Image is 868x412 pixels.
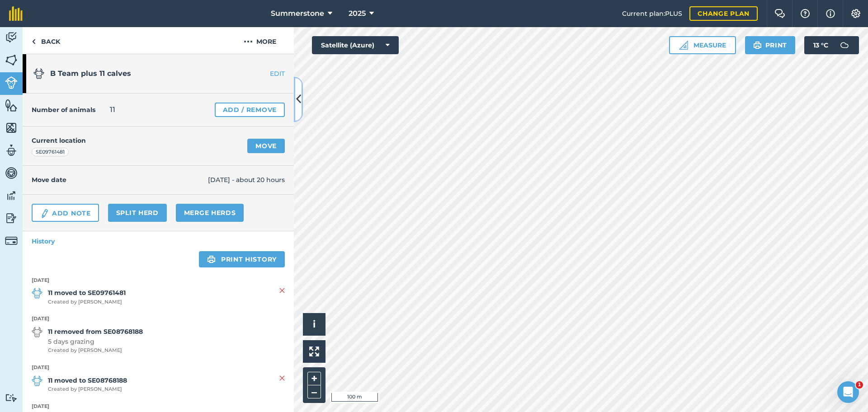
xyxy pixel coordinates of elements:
[215,103,285,117] a: Add / Remove
[32,288,42,299] img: svg+xml;base64,PD94bWwgdmVyc2lvbj0iMS4wIiBlbmNvZGluZz0idXRmLTgiPz4KPCEtLSBHZW5lcmF0b3I6IEFkb2JlIE...
[804,36,859,54] button: 13 °C
[23,27,69,54] a: Back
[23,231,294,251] a: History
[753,40,762,51] img: svg+xml;base64,PHN2ZyB4bWxucz0iaHR0cDovL3d3dy53My5vcmcvMjAwMC9zdmciIHdpZHRoPSIxOSIgaGVpZ2h0PSIyNC...
[679,41,688,50] img: Ruler icon
[745,36,796,54] button: Print
[309,346,319,356] img: Four arrows, one pointing top left, one top right, one bottom right and the last bottom left
[207,254,216,265] img: svg+xml;base64,PHN2ZyB4bWxucz0iaHR0cDovL3d3dy53My5vcmcvMjAwMC9zdmciIHdpZHRoPSIxOSIgaGVpZ2h0PSIyNC...
[835,36,854,54] img: svg+xml;base64,PD94bWwgdmVyc2lvbj0iMS4wIiBlbmNvZGluZz0idXRmLTgiPz4KPCEtLSBHZW5lcmF0b3I6IEFkb2JlIE...
[271,8,324,19] span: Summerstone
[48,298,126,306] span: Created by [PERSON_NAME]
[32,175,208,185] h4: Move date
[5,31,18,44] img: svg+xml;base64,PD94bWwgdmVyc2lvbj0iMS4wIiBlbmNvZGluZz0idXRmLTgiPz4KPCEtLSBHZW5lcmF0b3I6IEFkb2JlIE...
[32,375,42,386] img: svg+xml;base64,PD94bWwgdmVyc2lvbj0iMS4wIiBlbmNvZGluZz0idXRmLTgiPz4KPCEtLSBHZW5lcmF0b3I6IEFkb2JlIE...
[32,403,285,411] strong: [DATE]
[826,8,835,19] img: svg+xml;base64,PHN2ZyB4bWxucz0iaHR0cDovL3d3dy53My5vcmcvMjAwMC9zdmciIHdpZHRoPSIxNyIgaGVpZ2h0PSIxNy...
[9,6,23,21] img: fieldmargin Logo
[247,139,285,153] a: Move
[303,313,325,336] button: i
[307,385,321,398] button: –
[48,375,127,385] strong: 11 moved to SE08768188
[32,327,42,337] img: svg+xml;base64,PD94bWwgdmVyc2lvbj0iMS4wIiBlbmNvZGluZz0idXRmLTgiPz4KPCEtLSBHZW5lcmF0b3I6IEFkb2JlIE...
[226,27,294,54] button: More
[48,385,127,393] span: Created by [PERSON_NAME]
[856,381,863,389] span: 1
[48,327,143,337] strong: 11 removed from SE08768188
[244,36,253,47] img: svg+xml;base64,PHN2ZyB4bWxucz0iaHR0cDovL3d3dy53My5vcmcvMjAwMC9zdmciIHdpZHRoPSIyMCIgaGVpZ2h0PSIyNC...
[32,36,36,47] img: svg+xml;base64,PHN2ZyB4bWxucz0iaHR0cDovL3d3dy53My5vcmcvMjAwMC9zdmciIHdpZHRoPSI5IiBoZWlnaHQ9IjI0Ii...
[5,53,18,67] img: svg+xml;base64,PHN2ZyB4bWxucz0iaHR0cDovL3d3dy53My5vcmcvMjAwMC9zdmciIHdpZHRoPSI1NiIgaGVpZ2h0PSI2MC...
[110,104,115,115] span: 11
[176,204,244,222] a: Merge Herds
[5,189,18,202] img: svg+xml;base64,PD94bWwgdmVyc2lvbj0iMS4wIiBlbmNvZGluZz0idXRmLTgiPz4KPCEtLSBHZW5lcmF0b3I6IEFkb2JlIE...
[5,98,18,112] img: svg+xml;base64,PHN2ZyB4bWxucz0iaHR0cDovL3d3dy53My5vcmcvMjAwMC9zdmciIHdpZHRoPSI1NiIgaGVpZ2h0PSI2MC...
[800,9,811,18] img: A question mark icon
[208,175,285,185] span: [DATE] - about 20 hours
[5,144,18,157] img: svg+xml;base64,PD94bWwgdmVyc2lvbj0iMS4wIiBlbmNvZGluZz0idXRmLTgiPz4KPCEtLSBHZW5lcmF0b3I6IEFkb2JlIE...
[5,234,18,247] img: svg+xml;base64,PD94bWwgdmVyc2lvbj0iMS4wIiBlbmNvZGluZz0idXRmLTgiPz4KPCEtLSBHZW5lcmF0b3I6IEFkb2JlIE...
[48,337,143,346] span: 5 days grazing
[32,136,86,145] h4: Current location
[349,8,366,19] span: 2025
[50,69,131,78] span: B Team plus 11 calves
[5,211,18,225] img: svg+xml;base64,PD94bWwgdmVyc2lvbj0iMS4wIiBlbmNvZGluZz0idXRmLTgiPz4KPCEtLSBHZW5lcmF0b3I6IEFkb2JlIE...
[5,121,18,135] img: svg+xml;base64,PHN2ZyB4bWxucz0iaHR0cDovL3d3dy53My5vcmcvMjAwMC9zdmciIHdpZHRoPSI1NiIgaGVpZ2h0PSI2MC...
[669,36,736,54] button: Measure
[237,69,294,78] a: EDIT
[32,276,285,285] strong: [DATE]
[837,381,859,403] iframe: Intercom live chat
[48,288,126,298] strong: 11 moved to SE09761481
[5,393,18,402] img: svg+xml;base64,PD94bWwgdmVyc2lvbj0iMS4wIiBlbmNvZGluZz0idXRmLTgiPz4KPCEtLSBHZW5lcmF0b3I6IEFkb2JlIE...
[307,372,321,385] button: +
[850,9,861,18] img: A cog icon
[312,36,399,54] button: Satellite (Azure)
[32,105,95,115] h4: Number of animals
[279,373,285,384] img: svg+xml;base64,PHN2ZyB4bWxucz0iaHR0cDovL3d3dy53My5vcmcvMjAwMC9zdmciIHdpZHRoPSIyMiIgaGVpZ2h0PSIzMC...
[32,148,69,157] div: SE09761481
[774,9,785,18] img: Two speech bubbles overlapping with the left bubble in the forefront
[32,204,99,222] a: Add Note
[40,208,50,219] img: svg+xml;base64,PD94bWwgdmVyc2lvbj0iMS4wIiBlbmNvZGluZz0idXRmLTgiPz4KPCEtLSBHZW5lcmF0b3I6IEFkb2JlIE...
[199,251,285,267] a: Print history
[33,68,44,79] img: svg+xml;base64,PD94bWwgdmVyc2lvbj0iMS4wIiBlbmNvZGluZz0idXRmLTgiPz4KPCEtLSBHZW5lcmF0b3I6IEFkb2JlIE...
[279,285,285,296] img: svg+xml;base64,PHN2ZyB4bWxucz0iaHR0cDovL3d3dy53My5vcmcvMjAwMC9zdmciIHdpZHRoPSIyMiIgaGVpZ2h0PSIzMC...
[813,36,828,54] span: 13 ° C
[5,76,18,89] img: svg+xml;base64,PD94bWwgdmVyc2lvbj0iMS4wIiBlbmNvZGluZz0idXRmLTgiPz4KPCEtLSBHZW5lcmF0b3I6IEFkb2JlIE...
[32,364,285,372] strong: [DATE]
[48,346,143,355] span: Created by [PERSON_NAME]
[313,318,316,330] span: i
[108,204,167,222] a: Split herd
[5,166,18,180] img: svg+xml;base64,PD94bWwgdmVyc2lvbj0iMS4wIiBlbmNvZGluZz0idXRmLTgiPz4KPCEtLSBHZW5lcmF0b3I6IEFkb2JlIE...
[622,9,682,19] span: Current plan : PLUS
[689,6,758,21] a: Change plan
[32,315,285,323] strong: [DATE]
